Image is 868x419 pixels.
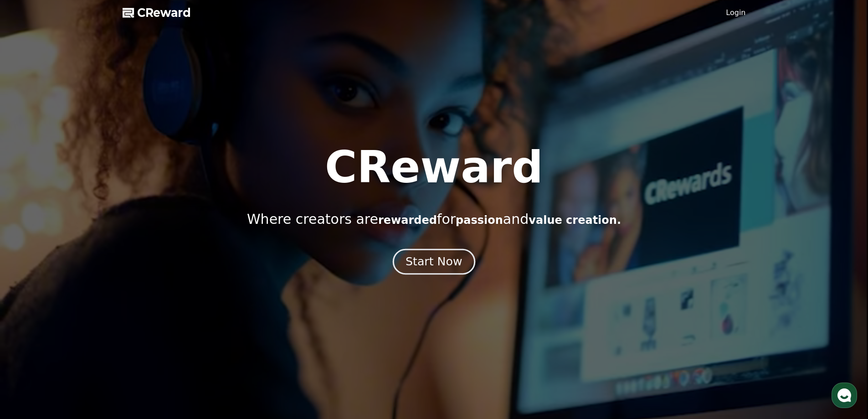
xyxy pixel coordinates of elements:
span: passion [456,214,503,227]
span: value creation. [529,214,621,227]
span: Messages [76,303,103,310]
a: Home [3,289,60,312]
div: Start Now [406,254,462,269]
span: CReward [137,5,191,20]
a: Settings [118,289,175,312]
span: rewarded [378,214,437,227]
p: Where creators are for and [247,211,621,228]
span: Settings [135,303,157,310]
button: Start Now [393,248,475,274]
a: Messages [60,289,118,312]
h1: CReward [325,145,543,189]
a: CReward [123,5,191,20]
a: Start Now [395,259,473,267]
a: Login [726,7,745,18]
span: Home [23,303,39,310]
